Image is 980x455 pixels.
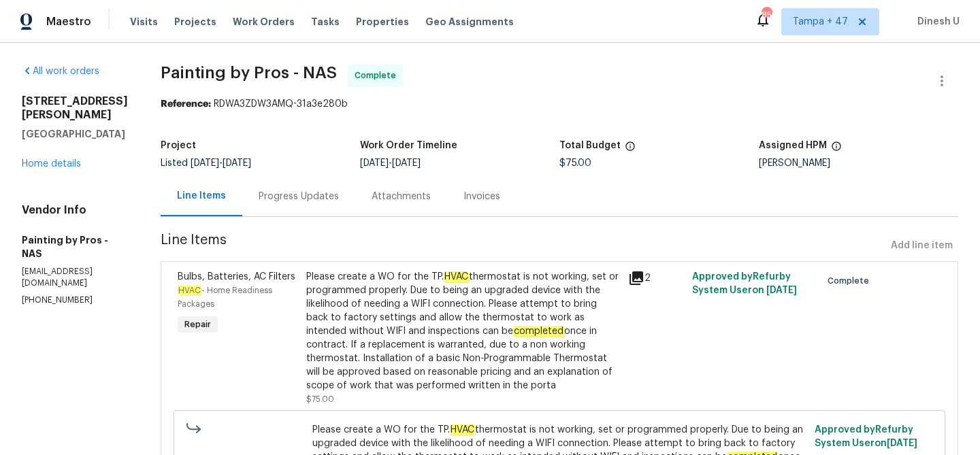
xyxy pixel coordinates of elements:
[161,99,211,109] b: Reference:
[306,270,620,392] div: Please create a WO for the TP. thermostat is not working, set or programmed properly. Due to bein...
[179,318,216,331] span: Repair
[178,286,201,295] em: HVAC
[161,233,885,258] span: Line Items
[559,158,591,168] span: $75.00
[759,141,827,150] h5: Assigned HPM
[815,425,917,448] span: Approved by Refurby System User on
[793,15,848,29] span: Tampa + 47
[22,203,128,217] h4: Vendor Info
[223,158,251,168] span: [DATE]
[360,141,457,150] h5: Work Order Timeline
[887,439,917,448] span: [DATE]
[161,65,337,81] span: Painting by Pros - NAS
[161,97,958,111] div: RDWA3ZDW3AMQ-31a3e280b
[22,127,128,141] h5: [GEOGRAPHIC_DATA]
[372,190,431,203] div: Attachments
[360,158,389,168] span: [DATE]
[22,159,81,169] a: Home details
[559,141,621,150] h5: Total Budget
[692,272,797,295] span: Approved by Refurby System User on
[450,424,475,435] em: HVAC
[360,158,421,168] span: -
[355,69,402,82] span: Complete
[425,15,514,29] span: Geo Assignments
[762,8,771,22] div: 856
[161,158,251,168] span: Listed
[831,141,842,158] span: The hpm assigned to this work order.
[22,266,128,289] p: [EMAIL_ADDRESS][DOMAIN_NAME]
[625,141,636,158] span: The total cost of line items that have been proposed by Opendoor. This sum includes line items th...
[513,326,564,337] em: completed
[356,15,409,29] span: Properties
[22,95,128,122] h2: [STREET_ADDRESS][PERSON_NAME]
[392,158,421,168] span: [DATE]
[233,15,295,29] span: Work Orders
[759,158,958,168] div: [PERSON_NAME]
[463,190,500,203] div: Invoices
[22,67,99,76] a: All work orders
[912,15,960,29] span: Dinesh U
[191,158,219,168] span: [DATE]
[828,274,875,288] span: Complete
[177,189,226,203] div: Line Items
[259,190,339,203] div: Progress Updates
[130,15,158,29] span: Visits
[161,141,196,150] h5: Project
[22,294,128,306] p: [PHONE_NUMBER]
[766,286,797,295] span: [DATE]
[191,158,251,168] span: -
[178,272,295,282] span: Bulbs, Batteries, AC Filters
[306,395,334,403] span: $75.00
[22,233,128,260] h5: Painting by Pros - NAS
[444,271,469,282] em: HVAC
[311,17,340,27] span: Tasks
[628,270,684,286] div: 2
[46,15,91,29] span: Maestro
[174,15,216,29] span: Projects
[178,286,272,308] span: - Home Readiness Packages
